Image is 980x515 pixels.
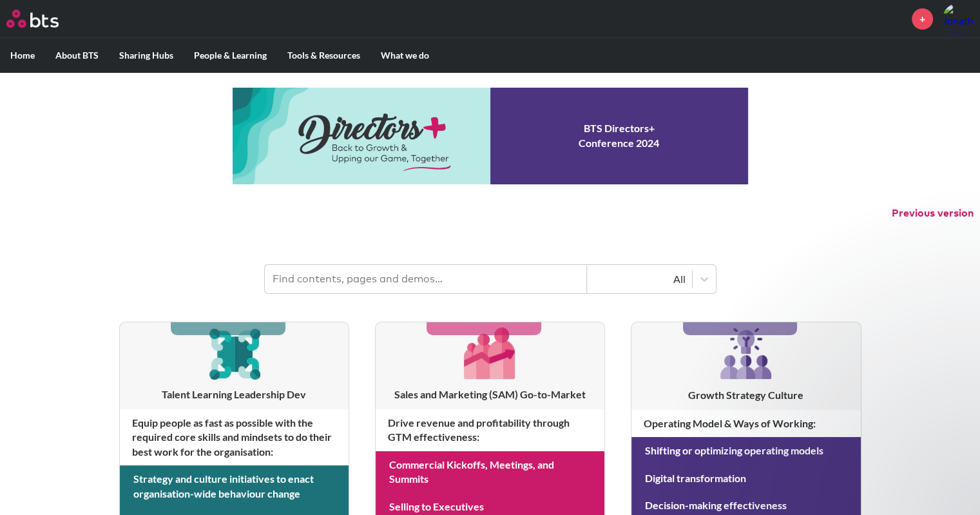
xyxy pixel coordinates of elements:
a: + [912,8,933,30]
h4: Drive revenue and profitability through GTM effectiveness : [376,409,604,451]
h3: Growth Strategy Culture [631,388,860,402]
iframe: Intercom live chat [936,471,967,502]
img: Jonathon Allred [943,3,974,34]
div: All [593,272,686,286]
img: [object Object] [204,322,265,384]
iframe: Intercom notifications message [722,252,980,480]
h3: Sales and Marketing (SAM) Go-to-Market [376,387,604,402]
button: Previous version [892,206,974,220]
img: [object Object] [459,322,521,384]
label: Sharing Hubs [109,39,184,72]
label: About BTS [45,39,109,72]
img: [object Object] [715,322,777,384]
label: People & Learning [184,39,277,72]
h3: Talent Learning Leadership Dev [120,387,349,402]
a: Conference 2024 [233,88,748,184]
h4: Equip people as fast as possible with the required core skills and mindsets to do their best work... [120,409,349,465]
input: Find contents, pages and demos... [265,265,587,293]
label: Tools & Resources [277,39,370,72]
h4: Operating Model & Ways of Working : [631,410,860,437]
a: Go home [6,10,82,28]
img: BTS Logo [6,10,59,28]
a: Profile [943,3,974,34]
label: What we do [370,39,439,72]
